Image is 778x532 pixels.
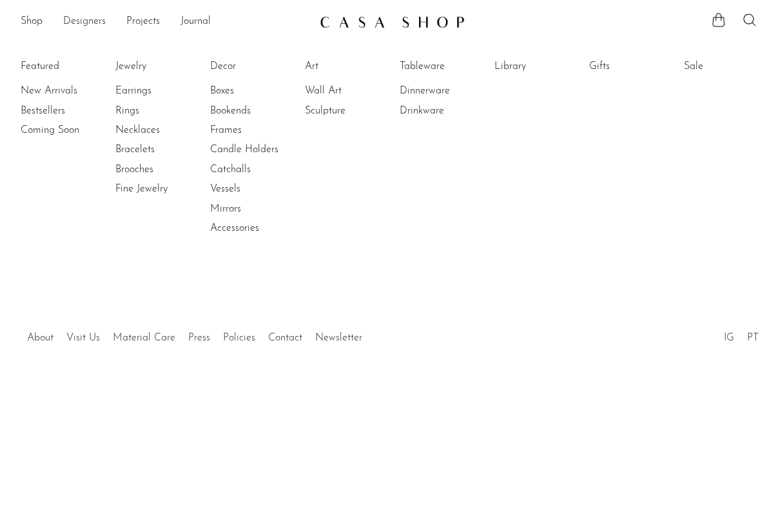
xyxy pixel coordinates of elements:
[400,57,496,121] ul: Tableware
[589,57,686,81] ul: Gifts
[210,202,307,216] a: Mirrors
[180,14,211,30] a: Journal
[21,322,369,347] ul: Quick links
[126,14,160,30] a: Projects
[210,104,307,118] a: Bookends
[115,143,212,157] a: Bracelets
[210,182,307,196] a: Vessels
[115,104,212,118] a: Rings
[210,143,307,157] a: Candle Holders
[210,123,307,137] a: Frames
[717,322,765,347] ul: Social Medias
[400,59,496,74] a: Tableware
[210,163,307,177] a: Catchalls
[21,123,117,137] a: Coming Soon
[305,104,402,118] a: Sculpture
[305,57,402,121] ul: Art
[115,59,212,74] a: Jewelry
[400,104,496,118] a: Drinkware
[589,59,686,74] a: Gifts
[21,84,117,98] a: New Arrivals
[115,84,212,98] a: Earrings
[66,333,100,343] a: Visit Us
[21,11,309,33] nav: Desktop navigation
[747,333,759,343] a: PT
[210,84,307,98] a: Boxes
[63,14,106,30] a: Designers
[268,333,302,343] a: Contact
[210,57,307,239] ul: Decor
[115,123,212,137] a: Necklaces
[21,14,43,30] a: Shop
[724,333,734,343] a: IG
[27,333,53,343] a: About
[305,84,402,98] a: Wall Art
[305,59,402,74] a: Art
[223,333,255,343] a: Policies
[210,221,307,235] a: Accessories
[113,333,175,343] a: Material Care
[210,59,307,74] a: Decor
[21,11,309,33] ul: NEW HEADER MENU
[494,57,591,81] ul: Library
[494,59,591,74] a: Library
[21,81,117,140] ul: Featured
[400,84,496,98] a: Dinnerware
[188,333,210,343] a: Press
[21,104,117,118] a: Bestsellers
[115,182,212,196] a: Fine Jewelry
[115,57,212,199] ul: Jewelry
[115,163,212,177] a: Brooches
